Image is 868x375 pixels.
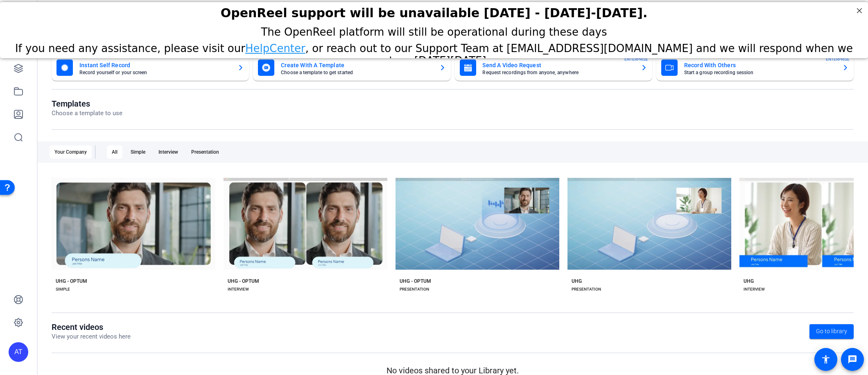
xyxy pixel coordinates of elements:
div: Close Step [854,3,865,14]
span: ENTERPRISE [826,56,850,62]
button: Record With OthersStart a group recording sessionENTERPRISE [656,55,854,81]
div: UHG - OPTUM [228,278,259,284]
mat-card-subtitle: Record yourself or your screen [79,70,231,75]
div: Your Company [50,145,92,159]
div: Presentation [186,145,224,159]
div: UHG [572,278,582,284]
div: All [107,145,122,159]
span: Go to library [816,327,847,336]
button: Instant Self RecordRecord yourself or your screen [52,55,249,81]
div: UHG [744,278,754,284]
div: Interview [154,145,183,159]
div: PRESENTATION [572,286,601,293]
button: Create With A TemplateChoose a template to get started [253,55,450,81]
mat-card-title: Create With A Template [281,60,432,70]
div: PRESENTATION [400,286,429,293]
div: AT [9,342,28,362]
div: INTERVIEW [744,286,765,293]
p: Choose a template to use [52,109,122,118]
mat-card-title: Instant Self Record [79,60,231,70]
a: HelpCenter [245,40,305,52]
mat-card-subtitle: Request recordings from anyone, anywhere [483,70,634,75]
div: Simple [126,145,150,159]
span: The OpenReel platform will still be operational during these days [261,24,607,36]
p: View your recent videos here [52,332,131,341]
mat-card-title: Record With Others [684,60,836,70]
div: SIMPLE [56,286,70,293]
span: If you need any assistance, please visit our , or reach out to our Support Team at [EMAIL_ADDRESS... [15,40,853,65]
span: ENTERPRISE [624,56,648,62]
mat-card-subtitle: Start a group recording session [684,70,836,75]
mat-card-title: Send A Video Request [483,60,634,70]
h1: Recent videos [52,322,131,332]
div: INTERVIEW [228,286,249,293]
a: Go to library [809,324,854,339]
div: UHG - OPTUM [400,278,431,284]
button: Send A Video RequestRequest recordings from anyone, anywhereENTERPRISE [455,55,652,81]
mat-icon: accessibility [821,355,831,364]
div: UHG - OPTUM [56,278,87,284]
h2: OpenReel support will be unavailable Thursday - Friday, October 16th-17th. [10,4,858,18]
mat-icon: message [848,355,857,364]
mat-card-subtitle: Choose a template to get started [281,70,432,75]
h1: Templates [52,99,122,109]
